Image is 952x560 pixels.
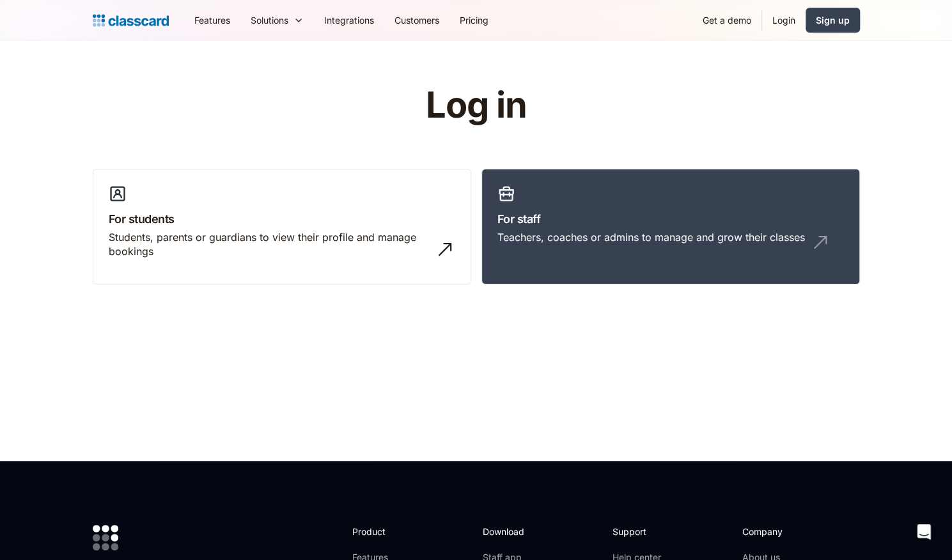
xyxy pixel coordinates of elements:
h2: Support [613,525,664,538]
a: home [93,12,169,29]
a: Login [762,6,806,35]
a: Pricing [449,6,499,35]
a: For staffTeachers, coaches or admins to manage and grow their classes [481,169,860,285]
div: Open Intercom Messenger [909,517,939,547]
div: Sign up [816,13,850,27]
h2: Product [352,525,421,538]
div: Solutions [240,6,314,35]
a: Customers [384,6,449,35]
div: Teachers, coaches or admins to manage and grow their classes [497,230,805,244]
h2: Company [742,525,827,538]
h3: For staff [497,210,844,228]
div: Solutions [251,13,288,27]
a: Sign up [806,8,860,33]
a: Integrations [314,6,384,35]
a: Get a demo [692,6,761,35]
h2: Download [482,525,535,538]
a: For studentsStudents, parents or guardians to view their profile and manage bookings [93,169,471,285]
h1: Log in [273,86,679,125]
div: Students, parents or guardians to view their profile and manage bookings [109,230,430,259]
a: Features [184,6,240,35]
h3: For students [109,210,455,228]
